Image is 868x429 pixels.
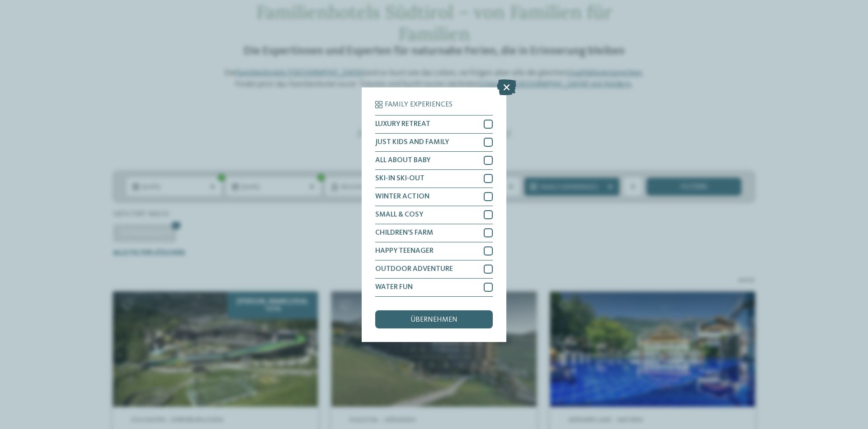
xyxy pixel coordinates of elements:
[375,139,449,146] span: JUST KIDS AND FAMILY
[375,121,430,128] span: LUXURY RETREAT
[385,101,453,108] span: Family Experiences
[375,265,453,273] span: OUTDOOR ADVENTURE
[375,229,433,236] span: CHILDREN’S FARM
[410,316,458,323] span: übernehmen
[375,193,429,200] span: WINTER ACTION
[375,175,425,182] span: SKI-IN SKI-OUT
[375,284,413,291] span: WATER FUN
[375,247,434,255] span: HAPPY TEENAGER
[375,157,430,164] span: ALL ABOUT BABY
[375,211,423,218] span: SMALL & COSY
